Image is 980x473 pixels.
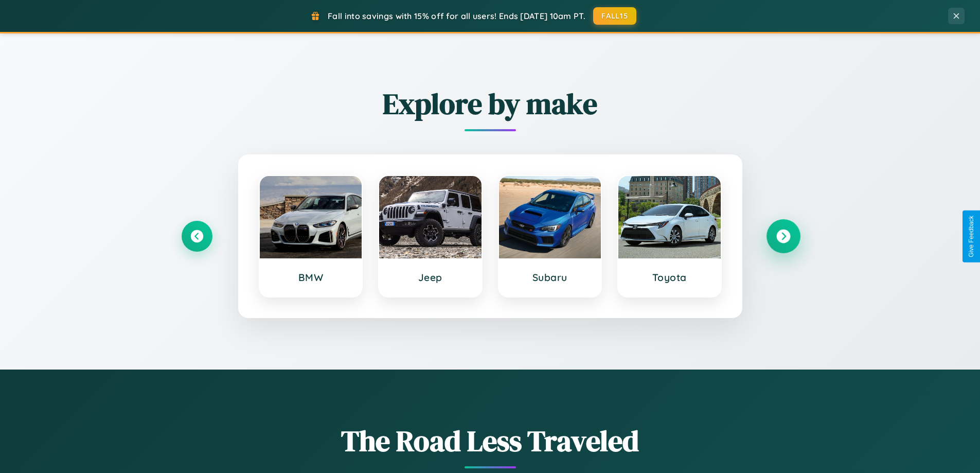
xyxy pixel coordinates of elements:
[270,271,352,284] h3: BMW
[629,271,710,284] h3: Toyota
[182,421,799,461] h1: The Road Less Traveled
[182,84,799,124] h2: Explore by make
[328,11,585,21] span: Fall into savings with 15% off for all users! Ends [DATE] 10am PT.
[389,271,471,284] h3: Jeep
[593,7,636,25] button: FALL15
[968,216,975,257] div: Give Feedback
[509,271,591,284] h3: Subaru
